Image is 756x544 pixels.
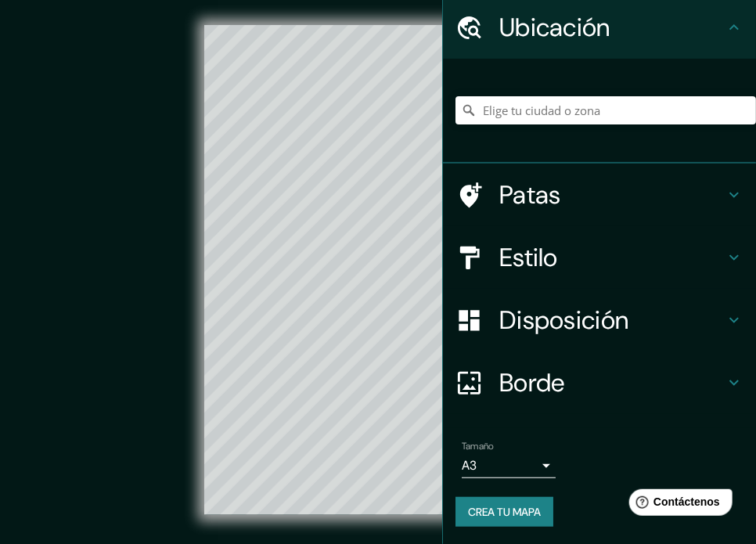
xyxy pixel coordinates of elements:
[462,453,556,478] div: A3
[499,366,565,399] font: Borde
[443,164,756,226] div: Patas
[455,96,756,124] input: Elige tu ciudad o zona
[468,505,541,519] font: Crea tu mapa
[499,241,558,274] font: Estilo
[443,351,756,414] div: Borde
[443,226,756,289] div: Estilo
[499,304,628,337] font: Disposición
[462,440,494,452] font: Tamaño
[499,11,610,44] font: Ubicación
[617,483,739,527] iframe: Lanzador de widgets de ayuda
[499,178,561,211] font: Patas
[443,289,756,351] div: Disposición
[462,457,477,474] font: A3
[455,497,553,527] button: Crea tu mapa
